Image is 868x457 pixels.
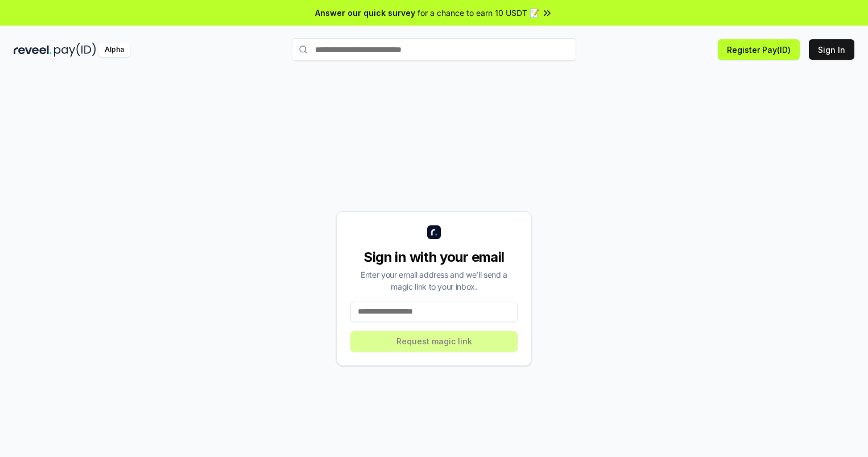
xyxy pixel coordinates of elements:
img: pay_id [54,43,96,57]
button: Sign In [809,39,854,60]
button: Register Pay(ID) [718,39,800,60]
div: Enter your email address and we’ll send a magic link to your inbox. [350,269,518,293]
img: logo_small [427,225,441,239]
div: Sign in with your email [350,248,518,266]
div: Alpha [98,43,130,57]
span: for a chance to earn 10 USDT 📝 [418,7,539,19]
img: reveel_dark [14,43,52,57]
span: Answer our quick survey [315,7,415,19]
